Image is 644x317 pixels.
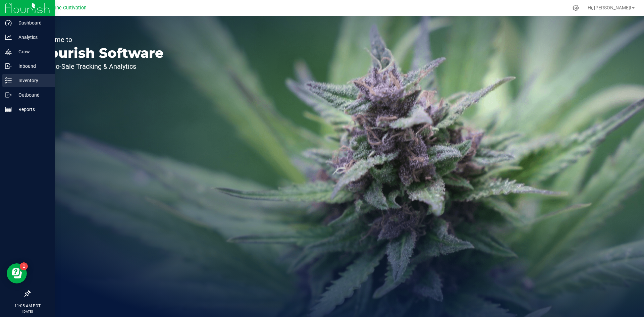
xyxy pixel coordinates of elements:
[5,34,12,41] inline-svg: Analytics
[572,5,580,11] div: Manage settings
[36,46,164,60] p: Flourish Software
[36,63,164,70] p: Seed-to-Sale Tracking & Analytics
[5,63,12,69] inline-svg: Inbound
[5,19,12,26] inline-svg: Dashboard
[5,48,12,55] inline-svg: Grow
[12,105,52,113] p: Reports
[12,76,52,85] p: Inventory
[7,263,27,283] iframe: Resource center
[588,5,631,10] span: Hi, [PERSON_NAME]!
[5,77,12,84] inline-svg: Inventory
[12,91,52,99] p: Outbound
[3,303,52,309] p: 11:05 AM PDT
[36,36,164,43] p: Welcome to
[12,62,52,70] p: Inbound
[51,5,87,11] span: Dune Cultivation
[5,106,12,113] inline-svg: Reports
[12,48,52,56] p: Grow
[3,309,52,314] p: [DATE]
[12,33,52,41] p: Analytics
[5,92,12,98] inline-svg: Outbound
[12,19,52,27] p: Dashboard
[20,262,28,270] iframe: Resource center unread badge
